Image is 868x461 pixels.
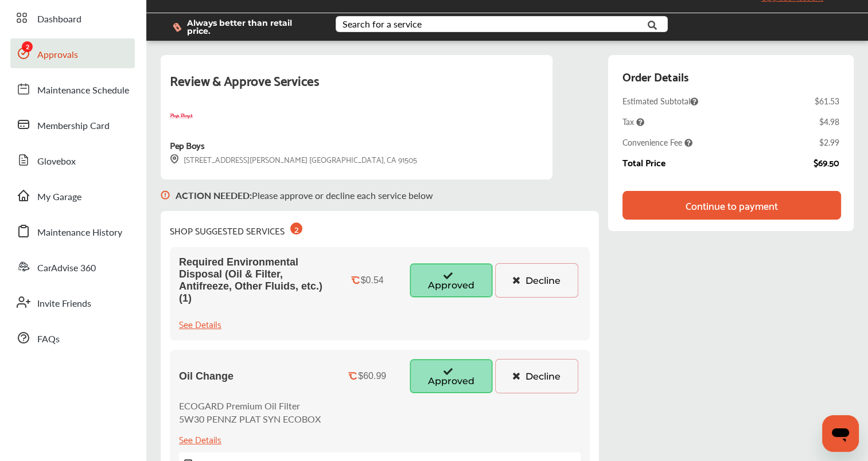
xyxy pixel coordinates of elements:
[10,252,135,282] a: CarAdvise 360
[361,275,384,286] div: $0.54
[37,332,60,347] span: FAQs
[170,154,179,164] img: svg+xml;base64,PHN2ZyB3aWR0aD0iMTYiIGhlaWdodD0iMTciIHZpZXdCb3g9IjAgMCAxNiAxNyIgZmlsbD0ibm9uZSIgeG...
[170,220,302,238] div: SHOP SUGGESTED SERVICES
[37,261,96,276] span: CarAdvise 360
[170,69,543,105] div: Review & Approve Services
[622,116,644,127] span: Tax
[173,22,181,32] img: dollor_label_vector.a70140d1.svg
[819,116,839,127] div: $4.98
[819,136,839,148] div: $2.99
[179,316,221,331] div: See Details
[37,12,81,27] span: Dashboard
[622,67,688,86] div: Order Details
[815,95,839,107] div: $61.53
[358,371,386,381] div: $60.99
[686,200,778,211] div: Continue to payment
[37,154,76,169] span: Glovebox
[495,263,578,298] button: Decline
[179,399,321,412] p: ECOGARD Premium Oil Filter
[187,19,317,35] span: Always better than retail price.
[495,359,578,393] button: Decline
[410,359,493,393] button: Approved
[622,136,692,148] span: Convenience Fee
[10,323,135,353] a: FAQs
[37,119,110,134] span: Membership Card
[37,296,91,311] span: Invite Friends
[813,157,839,167] div: $69.50
[10,145,135,175] a: Glovebox
[37,48,78,62] span: Approvals
[10,110,135,139] a: Membership Card
[622,95,698,107] span: Estimated Subtotal
[179,412,321,425] p: 5W30 PENNZ PLAT SYN ECOBOX
[179,370,233,382] span: Oil Change
[410,263,493,298] button: Approved
[342,19,422,29] div: Search for a service
[179,431,221,447] div: See Details
[170,105,193,128] img: logo-pepboys.png
[822,415,859,452] iframe: Button to launch messaging window
[179,256,325,304] span: Required Environmental Disposal (Oil & Filter, Antifreeze, Other Fluids, etc.) (1)
[10,38,135,68] a: Approvals
[170,153,417,166] div: [STREET_ADDRESS][PERSON_NAME] [GEOGRAPHIC_DATA], CA 91505
[10,3,135,33] a: Dashboard
[10,74,135,104] a: Maintenance Schedule
[290,222,302,235] div: 2
[37,190,81,205] span: My Garage
[37,83,129,98] span: Maintenance Schedule
[176,189,433,202] p: Please approve or decline each service below
[176,189,252,202] b: ACTION NEEDED :
[161,179,170,211] img: svg+xml;base64,PHN2ZyB3aWR0aD0iMTYiIGhlaWdodD0iMTciIHZpZXdCb3g9IjAgMCAxNiAxNyIgZmlsbD0ibm9uZSIgeG...
[37,225,122,240] span: Maintenance History
[622,157,665,167] div: Total Price
[170,137,204,153] div: Pep Boys
[10,216,135,246] a: Maintenance History
[10,181,135,210] a: My Garage
[10,287,135,317] a: Invite Friends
